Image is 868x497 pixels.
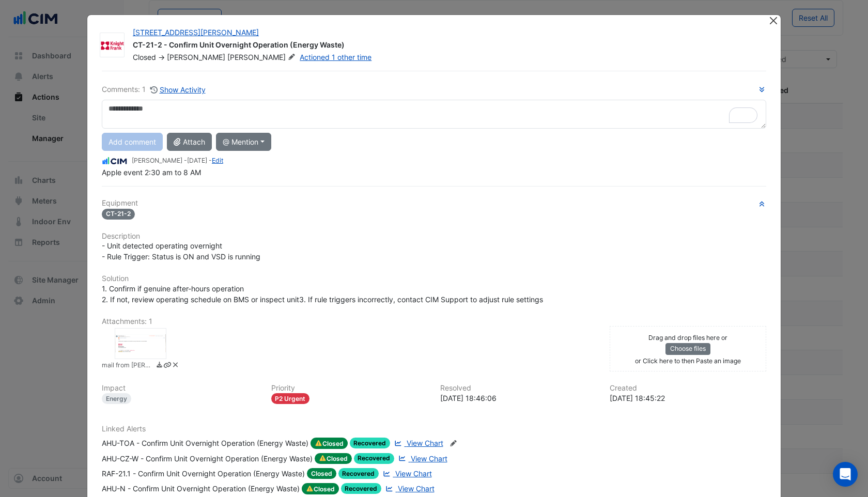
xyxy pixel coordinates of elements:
[392,438,443,449] a: View Chart
[350,438,391,448] span: Recovered
[102,209,135,220] span: CT-21-2
[102,468,305,479] div: RAF-21.1 - Confirm Unit Overnight Operation (Energy Waste)
[102,168,201,177] span: Apple event 2:30 am to 8 AM
[338,468,379,479] span: Recovered
[440,393,597,403] div: [DATE] 18:46:06
[354,453,395,464] span: Recovered
[133,28,259,37] a: [STREET_ADDRESS][PERSON_NAME]
[102,84,206,96] div: Comments: 1
[115,328,166,359] div: mail from Nicholas.png
[610,393,767,403] div: [DATE] 18:45:22
[833,462,858,487] div: Open Intercom Messenger
[450,440,457,447] fa-icon: Edit Linked Alerts
[648,334,727,341] small: Drag and drop files here or
[341,483,382,494] span: Recovered
[227,52,298,63] span: [PERSON_NAME]
[102,274,766,283] h6: Solution
[396,453,447,464] a: View Chart
[216,133,271,151] button: @ Mention
[102,453,313,464] div: AHU-CZ-W - Confirm Unit Overnight Operation (Energy Waste)
[300,53,371,61] a: Actioned 1 other time
[395,469,432,478] span: View Chart
[302,483,339,494] span: Closed
[187,157,207,164] span: 2025-09-10 18:46:04
[102,438,308,449] div: AHU-TOA - Confirm Unit Overnight Operation (Energy Waste)
[133,53,156,61] span: Closed
[163,361,171,371] a: Copy link to clipboard
[383,483,434,494] a: View Chart
[132,156,223,165] small: [PERSON_NAME] - -
[102,425,766,433] h6: Linked Alerts
[150,84,206,96] button: Show Activity
[102,199,766,208] h6: Equipment
[102,232,766,241] h6: Description
[411,454,447,463] span: View Chart
[100,40,124,51] img: Knight Frank Pembroke
[311,438,348,449] span: Closed
[381,468,431,479] a: View Chart
[768,15,779,26] button: Close
[102,156,128,167] img: CIM
[635,357,741,365] small: or Click here to then Paste an image
[167,133,212,151] button: Attach
[102,100,766,129] textarea: To enrich screen reader interactions, please activate Accessibility in Grammarly extension settings
[133,40,756,52] div: CT-21-2 - Confirm Unit Overnight Operation (Energy Waste)
[102,483,300,494] div: AHU-N - Confirm Unit Overnight Operation (Energy Waste)
[610,384,767,393] h6: Created
[271,384,428,393] h6: Priority
[271,393,310,404] div: P2 Urgent
[167,53,225,61] span: [PERSON_NAME]
[315,453,352,464] span: Closed
[102,384,259,393] h6: Impact
[440,384,597,393] h6: Resolved
[156,361,163,371] a: Download
[665,343,710,354] button: Choose files
[158,53,165,61] span: ->
[102,241,260,261] span: - Unit detected operating overnight - Rule Trigger: Status is ON and VSD is running
[102,361,153,371] small: mail from Nicholas.png
[172,361,179,371] a: Delete
[212,157,223,164] a: Edit
[102,284,543,304] span: 1. Confirm if genuine after-hours operation 2. If not, review operating schedule on BMS or inspec...
[398,484,435,493] span: View Chart
[307,468,336,479] span: Closed
[102,393,131,404] div: Energy
[102,317,766,326] h6: Attachments: 1
[407,439,443,447] span: View Chart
